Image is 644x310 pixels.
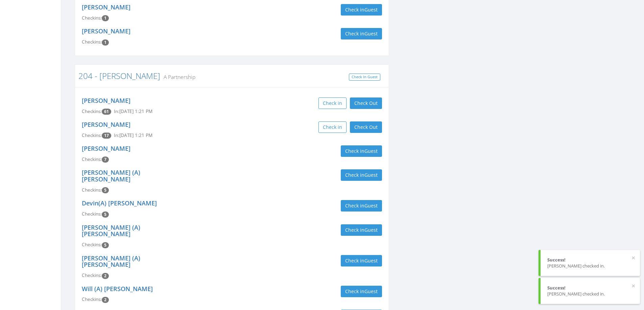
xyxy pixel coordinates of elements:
[102,39,109,46] span: Checkin count
[82,3,130,11] a: [PERSON_NAME]
[78,70,160,81] a: 204 - [PERSON_NAME]
[102,242,109,248] span: Checkin count
[82,223,140,238] a: [PERSON_NAME] (A) [PERSON_NAME]
[102,157,109,163] span: Checkin count
[631,255,635,261] button: ×
[547,291,633,297] div: [PERSON_NAME] checked in.
[82,120,130,129] a: [PERSON_NAME]
[102,187,109,193] span: Checkin count
[102,15,109,21] span: Checkin count
[82,199,157,207] a: Devin(A) [PERSON_NAME]
[364,288,378,294] span: Guest
[364,202,378,209] span: Guest
[82,108,102,114] span: Checkins:
[631,283,635,289] button: ×
[82,132,102,138] span: Checkins:
[82,296,102,302] span: Checkins:
[102,273,109,279] span: Checkin count
[102,212,109,218] span: Checkin count
[82,272,102,278] span: Checkins:
[341,286,382,297] button: Check inGuest
[82,156,102,162] span: Checkins:
[318,97,347,109] button: Check in
[82,168,140,183] a: [PERSON_NAME] (A) [PERSON_NAME]
[82,187,102,193] span: Checkins:
[82,15,102,21] span: Checkins:
[341,224,382,236] button: Check inGuest
[82,254,140,269] a: [PERSON_NAME] (A) [PERSON_NAME]
[341,169,382,181] button: Check inGuest
[364,6,378,13] span: Guest
[341,4,382,16] button: Check inGuest
[341,255,382,266] button: Check inGuest
[102,133,111,139] span: Checkin count
[102,297,109,303] span: Checkin count
[350,97,382,109] button: Check Out
[350,121,382,133] button: Check Out
[82,242,102,248] span: Checkins:
[82,144,130,152] a: [PERSON_NAME]
[318,121,347,133] button: Check in
[341,145,382,157] button: Check inGuest
[364,30,378,37] span: Guest
[364,148,378,154] span: Guest
[349,74,380,81] a: Check In Guest
[102,109,111,115] span: Checkin count
[82,96,130,105] a: [PERSON_NAME]
[82,39,102,45] span: Checkins:
[341,28,382,39] button: Check inGuest
[114,108,152,114] span: In: [DATE] 1:21 PM
[547,263,633,269] div: [PERSON_NAME] checked in.
[82,285,153,293] a: Will (A) [PERSON_NAME]
[82,211,102,217] span: Checkins:
[547,285,633,291] div: Success!
[364,172,378,178] span: Guest
[364,227,378,233] span: Guest
[341,200,382,212] button: Check inGuest
[82,27,130,35] a: [PERSON_NAME]
[547,257,633,263] div: Success!
[114,132,152,138] span: In: [DATE] 1:21 PM
[364,257,378,264] span: Guest
[160,73,195,81] small: A Partnership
